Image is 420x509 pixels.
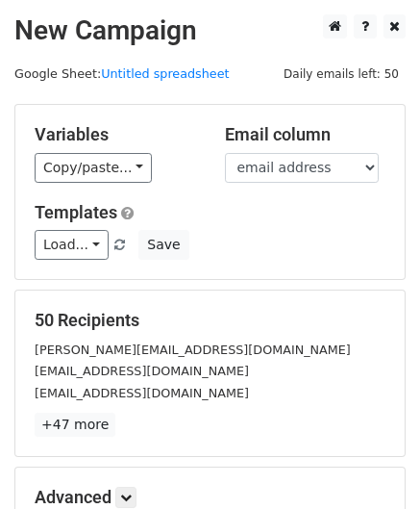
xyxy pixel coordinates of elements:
[101,66,229,81] a: Untitled spreadsheet
[277,66,406,81] a: Daily emails left: 50
[35,413,115,437] a: +47 more
[35,386,249,400] small: [EMAIL_ADDRESS][DOMAIN_NAME]
[225,124,386,145] h5: Email column
[138,230,188,260] button: Save
[35,153,152,183] a: Copy/paste...
[35,487,385,508] h5: Advanced
[35,202,117,222] a: Templates
[277,64,406,85] span: Daily emails left: 50
[324,417,420,509] iframe: Chat Widget
[35,364,249,378] small: [EMAIL_ADDRESS][DOMAIN_NAME]
[35,124,196,145] h5: Variables
[14,66,230,81] small: Google Sheet:
[14,14,406,47] h2: New Campaign
[35,230,109,260] a: Load...
[35,310,385,331] h5: 50 Recipients
[35,343,351,357] small: [PERSON_NAME][EMAIL_ADDRESS][DOMAIN_NAME]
